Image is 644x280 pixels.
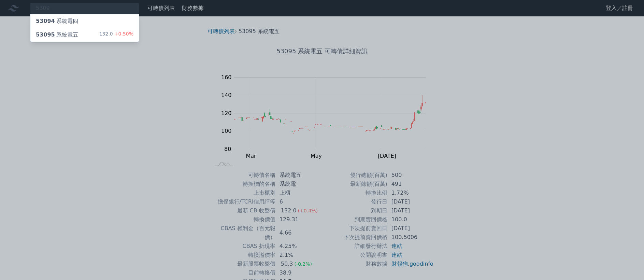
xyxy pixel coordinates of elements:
div: 132.0 [99,31,133,39]
a: 53094系統電四 [30,14,139,28]
span: +0.50% [113,31,133,37]
span: 53094 [36,18,55,24]
div: 聊天小工具 [610,247,644,280]
div: 系統電五 [36,31,78,39]
a: 53095系統電五 132.0+0.50% [30,28,139,42]
iframe: Chat Widget [610,247,644,280]
span: 53095 [36,31,55,38]
div: 系統電四 [36,17,78,25]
